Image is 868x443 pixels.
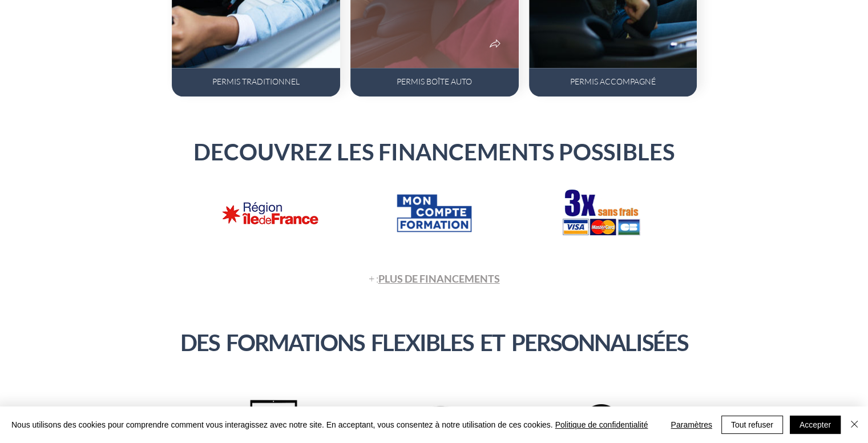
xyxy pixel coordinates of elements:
[212,76,300,86] span: PERMIS TRADITIONNEL
[671,416,712,433] span: Paramètres
[790,416,841,434] button: Accepter
[847,416,861,434] button: Fermer
[369,272,500,285] span: + :
[721,416,783,434] button: Tout refuser
[193,138,675,166] a: DECOUVREZ LES FINANCEMENTS POSSIBLES
[847,417,861,431] img: Fermer
[482,31,507,59] div: Share
[397,76,472,86] span: PERMIS BOÎTE AUTO
[11,420,648,430] span: Nous utilisons des cookies pour comprendre comment vous interagissez avec notre site. En acceptan...
[180,329,688,356] span: DES FORMATIONS FLEXIBLES ET PERSONNALISÉES
[389,187,479,240] img: logo_moncompteformation_rvb.png
[555,420,648,429] a: Politique de confidentialité
[378,272,500,285] a: PLUS DE FINANCEMENTS
[570,76,656,86] span: PERMIS ACCOMPAGNÉ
